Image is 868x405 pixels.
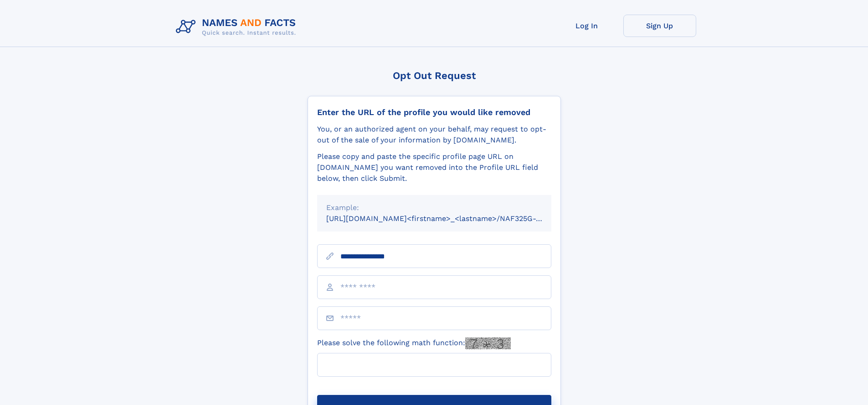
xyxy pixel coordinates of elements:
[550,15,623,37] a: Log In
[623,15,696,37] a: Sign Up
[326,202,542,213] div: Example:
[317,337,511,349] label: Please solve the following math function:
[326,214,569,223] small: [URL][DOMAIN_NAME]<firstname>_<lastname>/NAF325G-xxxxxxxx
[317,124,551,146] div: You, or an authorized agent on your behalf, may request to opt-out of the sale of your informatio...
[317,151,551,184] div: Please copy and paste the specific profile page URL on [DOMAIN_NAME] you want removed into the Pr...
[308,70,561,81] div: Opt Out Request
[172,15,303,39] img: Logo Names and Facts
[317,107,551,117] div: Enter the URL of the profile you would like removed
